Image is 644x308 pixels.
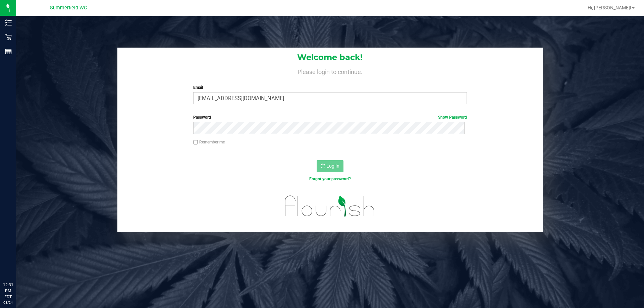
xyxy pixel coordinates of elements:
[588,5,631,10] span: Hi, [PERSON_NAME]!
[50,5,87,11] span: Summerfield WC
[317,160,343,172] button: Log In
[5,48,12,55] inline-svg: Reports
[193,140,198,145] input: Remember me
[3,282,13,300] p: 12:31 PM EDT
[438,115,467,120] a: Show Password
[3,300,13,305] p: 08/24
[5,34,12,41] inline-svg: Retail
[193,115,211,120] span: Password
[326,163,339,169] span: Log In
[309,177,351,181] a: Forgot your password?
[277,189,383,223] img: flourish_logo.svg
[193,84,467,90] label: Email
[193,139,225,145] label: Remember me
[117,67,543,75] h4: Please login to continue.
[117,53,543,62] h1: Welcome back!
[5,19,12,26] inline-svg: Inventory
